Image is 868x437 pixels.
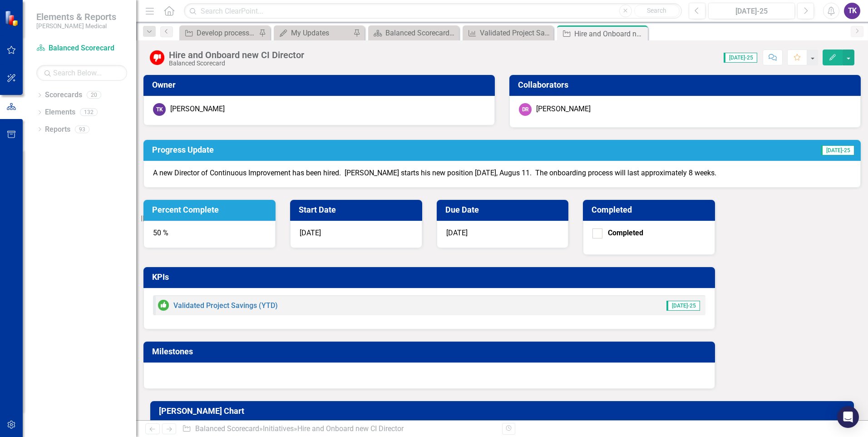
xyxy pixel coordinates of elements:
h3: Percent Complete [152,205,270,214]
a: Scorecards [45,90,82,100]
a: Balanced Scorecard [36,43,127,54]
div: [PERSON_NAME] [536,104,591,114]
button: [DATE]-25 [708,3,795,19]
h3: [PERSON_NAME] Chart [159,407,848,416]
div: 20 [87,91,101,99]
span: [DATE]-25 [821,145,854,155]
div: [DATE]-25 [711,6,792,17]
h3: KPIs [152,273,710,282]
button: TK [844,3,860,19]
a: Elements [45,107,75,118]
div: 132 [80,109,98,116]
img: On or Above Target [158,300,169,311]
div: DR [519,103,532,116]
div: Validated Project Savings (YTD) [480,27,551,39]
div: Hire and Onboard new CI Director [169,50,304,60]
div: Develop process/capability to leverage projects across locations [197,27,256,39]
div: Hire and Onboard new CI Director [574,28,646,40]
span: [DATE] [300,228,321,237]
div: » » [182,424,495,434]
a: Reports [45,124,70,135]
h3: Milestones [152,347,710,356]
h3: Due Date [445,205,563,214]
span: [DATE]-25 [724,53,757,63]
small: [PERSON_NAME] Medical [36,22,116,30]
h3: Progress Update [152,145,603,154]
a: Initiatives [263,424,294,433]
a: Balanced Scorecard Welcome Page [370,27,457,39]
div: TK [153,103,166,116]
div: 50 % [143,221,276,248]
input: Search Below... [36,65,127,81]
h3: Completed [592,205,710,214]
span: [DATE]-25 [666,301,700,311]
a: My Updates [276,27,351,39]
span: Search [647,7,666,14]
h3: Owner [152,80,489,89]
a: Validated Project Savings (YTD) [173,301,278,310]
div: Open Intercom Messenger [837,406,859,428]
div: Balanced Scorecard [169,60,304,67]
div: Completed [608,228,643,238]
h3: Start Date [299,205,417,214]
h3: Collaborators [518,80,855,89]
div: Balanced Scorecard Welcome Page [385,27,457,39]
input: Search ClearPoint... [184,3,682,19]
a: Balanced Scorecard [195,424,259,433]
img: Below Target [150,50,164,65]
div: My Updates [291,27,351,39]
p: A new Director of Continuous Improvement has been hired. [PERSON_NAME] starts his new position [D... [153,168,851,179]
a: Validated Project Savings (YTD) [465,27,551,39]
span: [DATE] [446,228,468,237]
span: Elements & Reports [36,11,116,22]
button: Search [634,5,680,17]
div: Hire and Onboard new CI Director [297,424,404,433]
div: [PERSON_NAME] [170,104,225,114]
div: 93 [75,125,89,133]
img: ClearPoint Strategy [5,10,20,26]
a: Develop process/capability to leverage projects across locations [182,27,256,39]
